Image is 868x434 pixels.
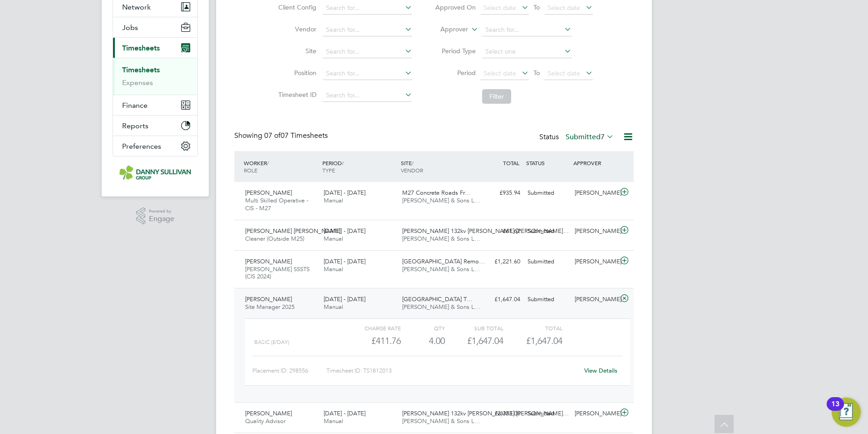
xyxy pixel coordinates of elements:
span: [DATE] - [DATE] [324,409,365,417]
div: £935.94 [477,186,524,201]
label: Position [276,69,316,77]
div: [PERSON_NAME] [571,406,618,421]
span: [PERSON_NAME] & Sons L… [402,265,480,273]
label: Period [435,69,476,77]
label: Vendor [276,25,316,33]
span: Manual [324,265,343,273]
div: Timesheet ID: TS1812013 [326,363,578,378]
span: Jobs [122,23,138,32]
input: Search for... [323,89,412,102]
input: Search for... [323,24,412,36]
div: Submitted [524,224,571,239]
a: View Details [584,367,617,374]
label: Period Type [435,47,476,55]
div: STATUS [524,155,571,171]
span: VENDOR [401,167,423,174]
span: Manual [324,417,343,425]
span: [PERSON_NAME] & Sons L… [402,417,480,425]
span: £1,647.04 [526,335,562,346]
div: [PERSON_NAME] [571,186,618,201]
div: [PERSON_NAME] [571,254,618,269]
div: [PERSON_NAME] [571,292,618,307]
span: TYPE [322,167,335,174]
span: / [267,159,269,167]
span: / [342,159,344,167]
span: [GEOGRAPHIC_DATA] Remo… [402,257,485,265]
span: [PERSON_NAME] SSSTS (CIS 2024) [245,265,310,281]
span: [PERSON_NAME] 132kv [PERSON_NAME] [PERSON_NAME]… [402,409,569,417]
div: QTY [401,323,445,333]
span: 07 Timesheets [264,131,328,140]
div: Timesheets [113,58,197,95]
div: WORKER [242,155,320,178]
button: Filter [482,89,511,104]
label: Client Config [276,3,316,11]
a: Powered byEngage [136,207,175,225]
span: [PERSON_NAME] [245,295,292,303]
div: £61.62 [477,224,524,239]
span: 07 of [264,131,281,140]
div: [PERSON_NAME] [571,224,618,239]
span: [PERSON_NAME] & Sons L… [402,235,480,242]
div: PERIOD [320,155,399,178]
input: Search for... [482,24,572,36]
div: SITE [399,155,477,178]
span: [PERSON_NAME] 132kv [PERSON_NAME] [PERSON_NAME]… [402,227,569,235]
span: Select date [483,69,516,77]
div: £411.76 [342,333,401,348]
span: TOTAL [503,159,519,167]
span: To [531,1,542,13]
span: / [412,159,414,167]
label: Approver [427,25,468,34]
span: M27 Concrete Roads Fr… [402,189,471,197]
input: Select one [482,45,572,58]
span: [DATE] - [DATE] [324,295,365,303]
div: Submitted [524,406,571,421]
a: Expenses [122,78,153,87]
span: [DATE] - [DATE] [324,189,365,197]
span: Select date [547,4,580,12]
span: Network [122,3,151,11]
span: [PERSON_NAME] & Sons L… [402,303,480,311]
span: 7 [601,132,605,141]
span: Basic (£/day) [254,339,289,345]
span: Reports [122,121,148,130]
span: Manual [324,235,343,242]
span: To [531,67,542,79]
span: [PERSON_NAME] [245,257,292,265]
div: Charge rate [342,323,401,333]
div: Submitted [524,186,571,201]
div: Showing [234,131,330,141]
span: Finance [122,101,148,110]
a: Timesheets [122,66,160,74]
div: APPROVER [571,155,618,171]
div: Total [503,323,562,333]
span: Quality Advisor [245,417,286,425]
span: Multi Skilled Operative - CIS - M27 [245,197,308,212]
span: Timesheets [122,44,160,52]
a: Go to home page [113,166,198,180]
span: Powered by [149,207,174,215]
button: Open Resource Center, 13 new notifications [832,398,861,427]
span: Select date [483,4,516,12]
span: [PERSON_NAME] [245,409,292,417]
div: Status [539,131,616,144]
span: [PERSON_NAME] [245,189,292,197]
div: Placement ID: 298556 [252,363,326,378]
img: dannysullivan-logo-retina.png [119,166,191,180]
label: Approved On [435,3,476,11]
div: Sub Total [445,323,503,333]
input: Search for... [323,67,412,80]
div: £1,647.04 [445,333,503,348]
span: ROLE [244,167,257,174]
label: Submitted [566,132,614,141]
span: Manual [324,197,343,204]
div: Submitted [524,254,571,269]
span: Manual [324,303,343,311]
div: 13 [831,404,839,416]
label: Timesheet ID [276,91,316,99]
input: Search for... [323,45,412,58]
span: [DATE] - [DATE] [324,227,365,235]
button: Preferences [113,136,197,156]
div: £2,353.00 [477,406,524,421]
